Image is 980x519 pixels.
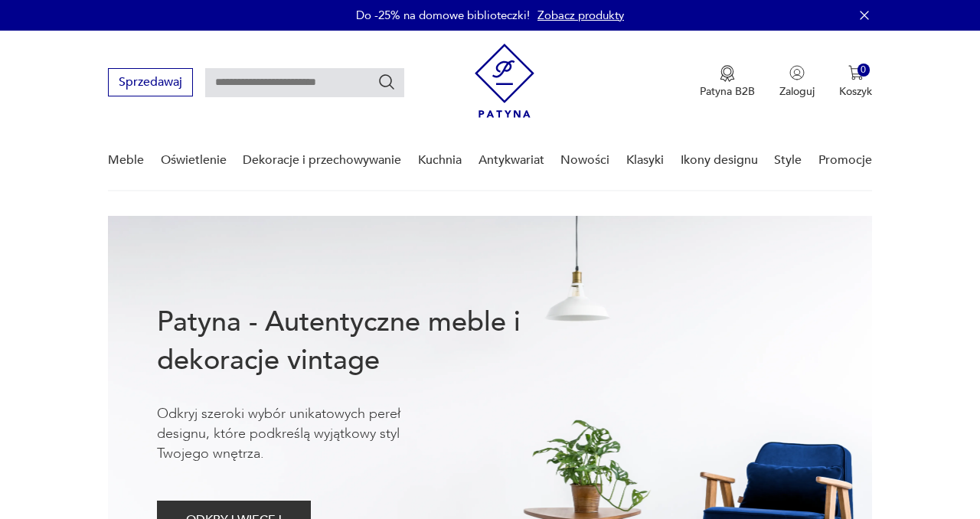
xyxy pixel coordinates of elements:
[779,84,815,99] p: Zaloguj
[108,68,193,96] button: Sprzedawaj
[626,131,664,190] a: Klasyki
[779,65,815,99] button: Zaloguj
[377,73,396,91] button: Szukaj
[479,131,544,190] a: Antykwariat
[475,44,534,118] img: Patyna - sklep z meblami i dekoracjami vintage
[108,78,193,89] a: Sprzedawaj
[560,131,609,190] a: Nowości
[161,131,227,190] a: Oświetlenie
[356,8,530,23] p: Do -25% na domowe biblioteczki!
[857,64,871,77] div: 0
[537,8,624,23] a: Zobacz produkty
[774,131,802,190] a: Style
[839,65,872,99] button: 0Koszyk
[681,131,758,190] a: Ikony designu
[157,404,448,464] p: Odkryj szeroki wybór unikatowych pereł designu, które podkreślą wyjątkowy styl Twojego wnętrza.
[700,65,755,99] button: Patyna B2B
[157,303,570,380] h1: Patyna - Autentyczne meble i dekoracje vintage
[700,65,755,99] a: Ikona medaluPatyna B2B
[108,131,144,190] a: Meble
[418,131,462,190] a: Kuchnia
[818,131,872,190] a: Promocje
[848,65,864,80] img: Ikona koszyka
[839,84,872,99] p: Koszyk
[700,84,755,99] p: Patyna B2B
[720,65,735,82] img: Ikona medalu
[789,65,805,80] img: Ikonka użytkownika
[243,131,401,190] a: Dekoracje i przechowywanie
